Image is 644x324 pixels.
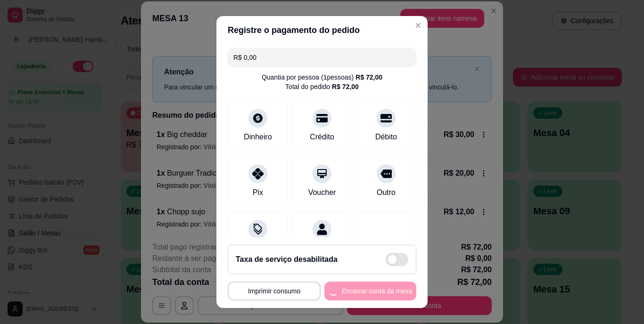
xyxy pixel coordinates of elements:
[411,18,426,33] button: Close
[375,131,397,143] div: Débito
[228,282,321,300] button: Imprimir consumo
[233,48,411,67] input: Ex.: hambúrguer de cordeiro
[216,16,428,44] header: Registre o pagamento do pedido
[308,187,336,198] div: Voucher
[377,187,396,198] div: Outro
[236,254,338,265] h2: Taxa de serviço desabilitada
[332,82,359,91] div: R$ 72,00
[310,131,334,143] div: Crédito
[355,73,382,82] div: R$ 72,00
[285,82,359,91] div: Total do pedido
[244,131,272,143] div: Dinheiro
[262,73,382,82] div: Quantia por pessoa ( 1 pessoas)
[253,187,263,198] div: Pix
